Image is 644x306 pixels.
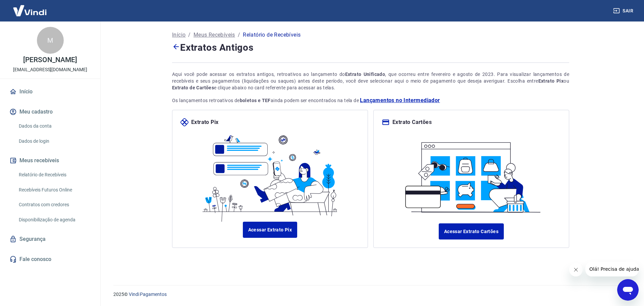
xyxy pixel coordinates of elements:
[194,31,235,39] a: Meus Recebíveis
[191,118,218,126] p: Extrato Pix
[13,66,87,73] p: [EMAIL_ADDRESS][DOMAIN_NAME]
[198,126,341,222] img: ilustrapix.38d2ed8fdf785898d64e9b5bf3a9451d.svg
[243,31,301,39] p: Relatório de Recebíveis
[612,5,636,17] button: Sair
[240,98,271,103] strong: boletos e TEF
[37,27,64,54] div: M
[399,134,543,215] img: ilustracard.1447bf24807628a904eb562bb34ea6f9.svg
[345,72,385,77] strong: Extrato Unificado
[4,5,56,10] span: Olá! Precisa de ajuda?
[172,85,214,90] strong: Extrato de Cartões
[243,222,298,238] a: Acessar Extrato Pix
[16,119,92,133] a: Dados da conta
[8,153,92,168] button: Meus recebíveis
[16,168,92,182] a: Relatório de Recebíveis
[172,31,185,39] a: Início
[16,183,92,197] a: Recebíveis Futuros Online
[129,292,167,297] a: Vindi Pagamentos
[8,104,92,119] button: Meu cadastro
[172,96,569,104] p: Os lançamentos retroativos de ainda podem ser encontrados na tela de
[392,118,432,126] p: Extrato Cartões
[23,56,77,63] p: [PERSON_NAME]
[617,279,639,301] iframe: Botão para abrir a janela de mensagens
[8,0,52,21] img: Vindi
[8,252,92,267] a: Fale conosco
[238,31,240,39] p: /
[16,134,92,148] a: Dados de login
[16,198,92,212] a: Contratos com credores
[172,40,569,54] h4: Extratos Antigos
[360,96,440,104] a: Lançamentos no Intermediador
[113,291,628,298] p: 2025 ©
[585,262,639,276] iframe: Mensagem da empresa
[569,263,583,276] iframe: Fechar mensagem
[16,213,92,227] a: Disponibilização de agenda
[8,232,92,247] a: Segurança
[8,84,92,99] a: Início
[538,78,564,84] strong: Extrato Pix
[172,71,569,91] div: Aqui você pode acessar os extratos antigos, retroativos ao lançamento do , que ocorreu entre feve...
[188,31,191,39] p: /
[439,223,504,239] a: Acessar Extrato Cartões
